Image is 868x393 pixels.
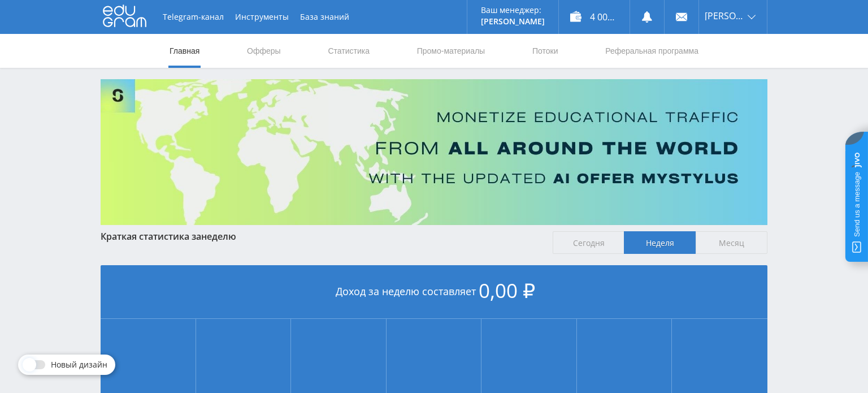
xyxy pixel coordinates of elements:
[696,231,767,254] span: Месяц
[327,34,371,68] a: Статистика
[168,34,201,68] a: Главная
[705,11,744,20] span: [PERSON_NAME]
[479,277,535,304] span: 0,00 ₽
[51,360,107,369] span: Новый дизайн
[246,34,282,68] a: Офферы
[531,34,559,68] a: Потоки
[624,231,696,254] span: Неделя
[553,231,624,254] span: Сегодня
[101,265,767,319] div: Доход за неделю составляет
[481,17,545,26] p: [PERSON_NAME]
[604,34,700,68] a: Реферальная программа
[101,79,767,225] img: Banner
[201,230,236,243] span: неделю
[416,34,486,68] a: Промо-материалы
[481,6,545,15] p: Ваш менеджер:
[101,231,541,241] div: Краткая статистика за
